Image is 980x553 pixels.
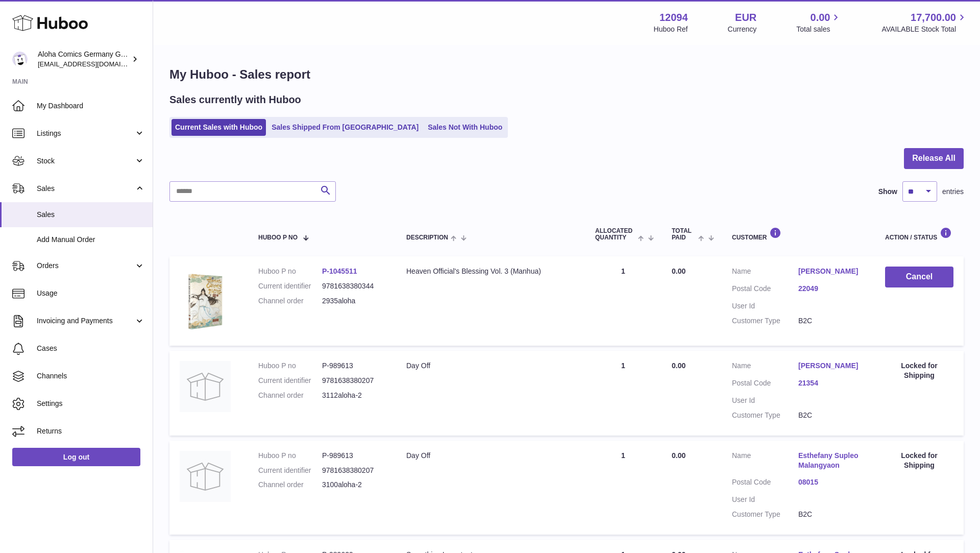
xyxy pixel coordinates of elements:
span: Sales [37,184,134,194]
span: 0.00 [672,267,685,275]
dd: 9781638380344 [322,281,386,291]
span: Usage [37,288,145,298]
strong: EUR [735,11,756,25]
dd: P-989613 [322,361,386,371]
span: Returns [37,426,145,436]
dt: Huboo P no [258,451,322,461]
span: Add Manual Order [37,235,145,245]
h2: Sales currently with Huboo [169,93,301,107]
button: Release All [904,148,964,169]
dt: Postal Code [732,284,798,296]
dt: Name [732,451,798,473]
div: Locked for Shipping [885,361,953,380]
span: Stock [37,156,134,166]
span: entries [942,187,964,197]
dd: P-989613 [322,451,386,461]
label: Show [878,187,897,197]
span: Listings [37,129,134,138]
dt: Customer Type [732,411,798,420]
span: Orders [37,261,134,271]
a: 08015 [798,477,865,487]
a: Sales Shipped From [GEOGRAPHIC_DATA] [268,119,422,136]
dt: Channel order [258,391,322,400]
span: Cases [37,344,145,353]
dt: Customer Type [732,510,798,519]
dt: Name [732,361,798,373]
dd: 9781638380207 [322,466,386,475]
dt: User Id [732,396,798,405]
span: 0.00 [672,362,685,370]
img: comicsaloha@gmail.com [12,52,28,67]
strong: 12094 [659,11,688,25]
span: [EMAIL_ADDRESS][DOMAIN_NAME] [38,60,150,68]
td: 1 [585,441,661,535]
div: Huboo Ref [654,25,688,34]
dt: Huboo P no [258,267,322,276]
dt: Current identifier [258,376,322,386]
h1: My Huboo - Sales report [169,66,964,83]
a: 22049 [798,284,865,294]
a: 21354 [798,378,865,388]
img: no-photo.jpg [180,451,231,502]
span: 0.00 [811,11,830,25]
div: Day Off [406,361,575,371]
dt: User Id [732,495,798,504]
dt: Current identifier [258,466,322,475]
dt: Current identifier [258,281,322,291]
dd: 3112aloha-2 [322,391,386,400]
img: 1747939648.png [180,267,231,333]
dt: Customer Type [732,316,798,326]
button: Cancel [885,267,953,287]
dd: 3100aloha-2 [322,480,386,490]
dd: B2C [798,411,865,420]
div: Locked for Shipping [885,451,953,470]
span: 17,700.00 [911,11,956,25]
dt: User Id [732,301,798,311]
a: [PERSON_NAME] [798,361,865,371]
dt: Postal Code [732,477,798,490]
span: 0.00 [672,451,685,460]
dt: Channel order [258,480,322,490]
span: Invoicing and Payments [37,316,134,326]
td: 1 [585,256,661,346]
a: Esthefany Supleo Malangyaon [798,451,865,470]
span: Total sales [796,25,842,34]
td: 1 [585,351,661,436]
div: Aloha Comics Germany GmbH [38,50,130,69]
a: 0.00 Total sales [796,11,842,34]
dd: B2C [798,316,865,326]
span: Channels [37,371,145,381]
dd: 2935aloha [322,296,386,306]
dd: 9781638380207 [322,376,386,386]
a: [PERSON_NAME] [798,267,865,276]
dt: Huboo P no [258,361,322,371]
span: ALLOCATED Quantity [595,228,635,241]
span: My Dashboard [37,101,145,111]
div: Currency [728,25,757,34]
a: 17,700.00 AVAILABLE Stock Total [881,11,968,34]
dt: Postal Code [732,378,798,391]
a: P-1045511 [322,267,357,275]
a: Log out [12,448,140,466]
span: Huboo P no [258,234,298,241]
div: Action / Status [885,227,953,241]
img: no-photo.jpg [180,361,231,412]
dt: Channel order [258,296,322,306]
span: Settings [37,399,145,408]
div: Day Off [406,451,575,461]
a: Sales Not With Huboo [424,119,506,136]
div: Heaven Official's Blessing Vol. 3 (Manhua) [406,267,575,276]
div: Customer [732,227,865,241]
span: Total paid [672,228,696,241]
dd: B2C [798,510,865,519]
a: Current Sales with Huboo [171,119,266,136]
span: Description [406,234,448,241]
span: Sales [37,210,145,220]
dt: Name [732,267,798,279]
span: AVAILABLE Stock Total [881,25,968,34]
